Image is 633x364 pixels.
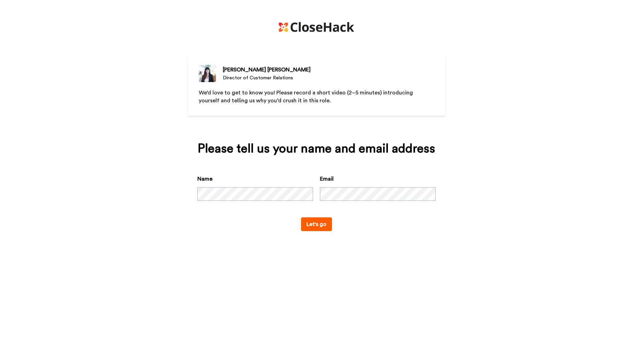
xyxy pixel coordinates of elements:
[279,22,354,32] img: https://cdn.bonjoro.com/media/8ef20797-8052-423f-a066-3a70dff60c56/6f41e73b-fbe8-40a5-8aec-628176...
[320,175,334,183] label: Email
[197,142,436,156] div: Please tell us your name and email address
[199,65,216,82] img: Director of Customer Relations
[197,175,212,183] label: Name
[223,75,311,81] div: Director of Customer Relations
[199,90,414,103] span: We’d love to get to know you! Please record a short video (2–5 minutes) introducing yourself and ...
[223,66,311,74] div: [PERSON_NAME] [PERSON_NAME]
[301,217,332,231] button: Let's go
